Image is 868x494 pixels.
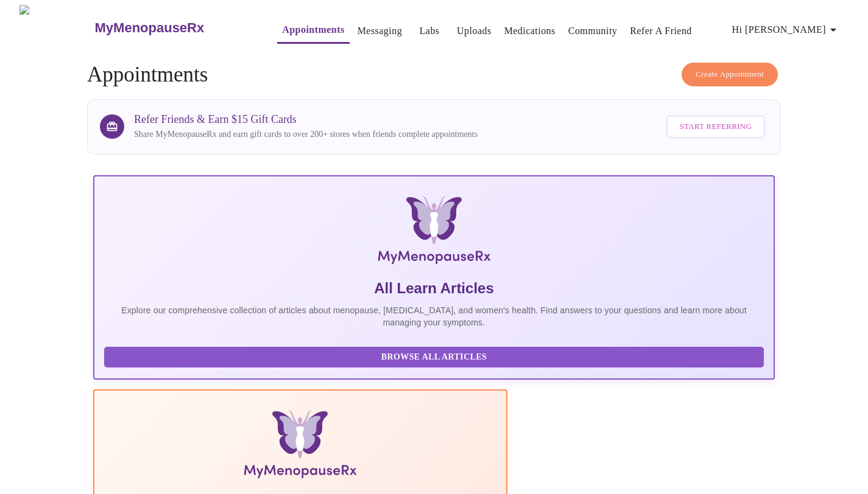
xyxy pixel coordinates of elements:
a: Messaging [358,23,402,40]
a: Start Referring [663,110,768,144]
p: Explore our comprehensive collection of articles about menopause, [MEDICAL_DATA], and women's hea... [104,304,764,329]
a: Community [568,23,618,40]
button: Labs [410,19,449,43]
a: Labs [420,23,440,40]
button: Start Referring [666,116,765,138]
h3: Refer Friends & Earn $15 Gift Cards [134,113,478,126]
button: Hi [PERSON_NAME] [727,18,845,42]
button: Medications [499,19,560,43]
a: Refer a Friend [630,23,692,40]
a: Medications [504,23,556,40]
button: Browse All Articles [104,347,764,368]
button: Refer a Friend [625,19,697,43]
a: MyMenopauseRx [93,7,253,49]
span: Hi [PERSON_NAME] [732,21,841,38]
img: MyMenopauseRx Logo [19,5,93,50]
button: Appointments [277,18,349,44]
h4: Appointments [87,63,781,87]
a: Appointments [282,21,344,38]
img: MyMenopauseRx Logo [206,196,662,269]
button: Messaging [353,19,407,43]
span: Browse All Articles [116,350,752,365]
span: Create Appointment [696,68,764,82]
span: Start Referring [680,120,752,134]
button: Uploads [452,19,496,43]
h3: MyMenopauseRx [95,20,205,36]
img: Menopause Manual [166,410,434,483]
button: Community [563,19,623,43]
a: Uploads [457,23,492,40]
a: Browse All Articles [104,351,767,361]
p: Share MyMenopauseRx and earn gift cards to over 200+ stores when friends complete appointments [134,128,478,141]
button: Create Appointment [682,63,778,86]
h5: All Learn Articles [104,279,764,298]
